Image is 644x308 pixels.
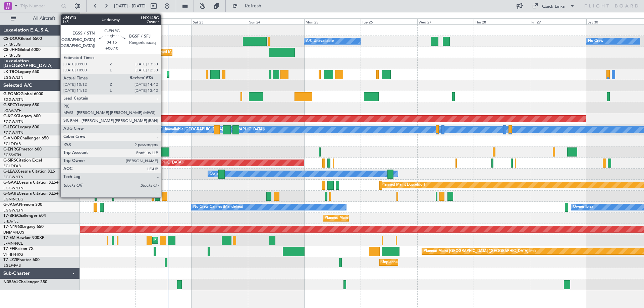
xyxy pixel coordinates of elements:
[3,225,22,229] span: T7-N1960
[3,159,16,163] span: G-SIRS
[3,236,16,240] span: T7-EMI
[3,258,17,262] span: T7-LZZI
[3,130,23,135] a: EGGW/LTN
[3,230,24,235] a: DNMM/LOS
[229,1,269,11] button: Refresh
[3,70,18,74] span: LX-TRO
[381,180,425,190] div: Planned Maint Dusseldorf
[3,92,20,96] span: G-FOMO
[3,203,42,207] a: G-JAGAPhenom 300
[3,236,44,240] a: T7-EMIHawker 900XP
[3,170,55,174] a: G-LEAXCessna Citation XLS
[3,119,23,124] a: EGGW/LTN
[3,48,18,52] span: CS-JHH
[361,18,417,24] div: Tue 26
[3,103,39,107] a: G-SPCYLegacy 650
[239,4,267,8] span: Refresh
[3,280,18,284] span: N358VJ
[3,92,43,96] a: G-FOMOGlobal 6000
[3,103,18,107] span: G-SPCY
[210,169,221,179] div: Owner
[3,37,42,41] a: CS-DOUGlobal 6500
[3,147,19,151] span: G-ENRG
[3,70,39,74] a: LX-TROLegacy 650
[79,18,135,24] div: Thu 21
[588,36,603,46] div: No Crew
[3,141,21,146] a: EGLF/FAB
[153,47,259,57] div: Planned Maint [GEOGRAPHIC_DATA] ([GEOGRAPHIC_DATA])
[156,125,265,135] div: A/C Unavailable [GEOGRAPHIC_DATA] ([GEOGRAPHIC_DATA])
[3,147,42,151] a: G-ENRGPraetor 600
[3,170,18,174] span: G-LEAX
[3,263,21,268] a: EGLF/FAB
[586,18,643,24] div: Sat 30
[3,37,19,41] span: CS-DOU
[99,158,183,168] div: Unplanned Maint Oxford ([GEOGRAPHIC_DATA])
[3,125,39,129] a: G-LEGCLegacy 600
[306,36,334,46] div: A/C Unavailable
[3,114,19,118] span: G-KGKG
[3,136,20,140] span: G-VNOR
[325,213,406,223] div: Planned Maint Warsaw ([GEOGRAPHIC_DATA])
[3,219,18,224] a: LTBA/ISL
[530,18,586,24] div: Fri 29
[114,3,146,9] span: [DATE] - [DATE]
[3,108,21,113] a: LGAV/ATH
[7,13,73,24] button: All Aircraft
[3,203,19,207] span: G-JAGA
[3,75,23,80] a: EGGW/LTN
[417,18,474,24] div: Wed 27
[135,18,192,24] div: Fri 22
[3,97,23,102] a: EGGW/LTN
[3,280,47,284] a: N358VJChallenger 350
[20,1,59,11] input: Trip Number
[3,42,21,47] a: LFPB/LBG
[529,1,578,11] button: Quick Links
[3,53,21,58] a: LFPB/LBG
[3,164,21,169] a: EGLF/FAB
[3,197,23,202] a: EGNR/CEG
[3,152,21,158] a: EGSS/STN
[248,18,304,24] div: Sun 24
[81,13,93,19] div: [DATE]
[3,247,15,251] span: T7-FFI
[3,159,42,163] a: G-SIRSCitation Excel
[154,235,210,245] div: Planned Maint [PERSON_NAME]
[42,125,147,135] div: Planned Maint [GEOGRAPHIC_DATA] ([GEOGRAPHIC_DATA])
[3,252,23,257] a: VHHH/HKG
[3,181,19,185] span: G-GAAL
[3,214,46,218] a: T7-BREChallenger 604
[192,18,248,24] div: Sat 23
[304,18,361,24] div: Mon 25
[474,18,530,24] div: Thu 28
[3,181,59,185] a: G-GAALCessna Citation XLS+
[3,208,23,213] a: EGGW/LTN
[3,114,41,118] a: G-KGKGLegacy 600
[3,247,34,251] a: T7-FFIFalcon 7X
[424,246,536,256] div: Planned Maint [GEOGRAPHIC_DATA] ([GEOGRAPHIC_DATA] Intl)
[3,136,49,140] a: G-VNORChallenger 650
[3,241,23,246] a: LFMN/NCE
[3,48,41,52] a: CS-JHHGlobal 6000
[3,214,17,218] span: T7-BRE
[542,3,565,10] div: Quick Links
[3,258,40,262] a: T7-LZZIPraetor 600
[3,186,23,191] a: EGGW/LTN
[3,125,18,129] span: G-LEGC
[381,257,492,267] div: Unplanned Maint [GEOGRAPHIC_DATA] ([GEOGRAPHIC_DATA])
[17,16,71,21] span: All Aircraft
[3,192,59,196] a: G-GARECessna Citation XLS+
[3,175,23,180] a: EGGW/LTN
[3,192,19,196] span: G-GARE
[3,225,44,229] a: T7-N1960Legacy 650
[193,202,243,212] div: No Crew Cannes (Mandelieu)
[573,202,593,212] div: Owner Ibiza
